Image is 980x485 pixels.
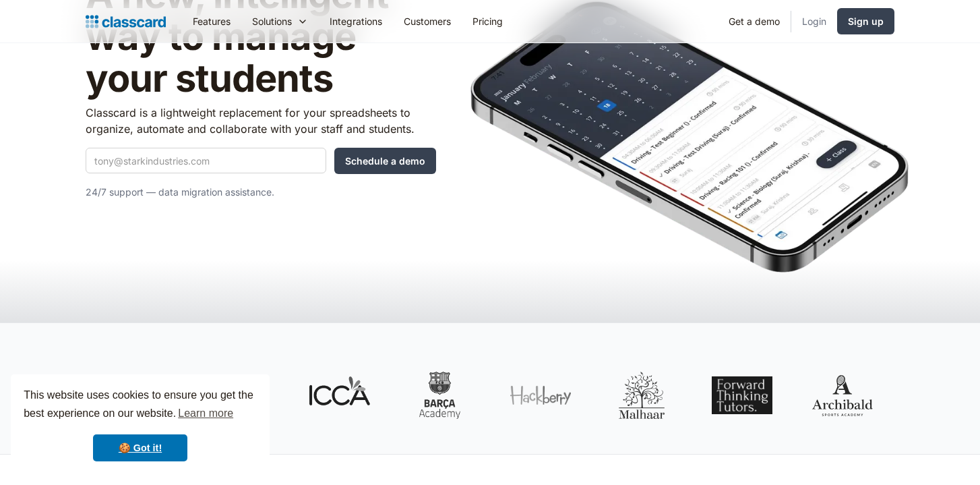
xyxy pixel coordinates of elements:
p: class providers trust Classcard [92,372,281,405]
a: dismiss cookie message [93,434,187,461]
div: Solutions [241,6,319,36]
a: Get a demo [718,6,791,36]
div: Solutions [252,14,292,28]
div: Sign up [848,14,884,28]
input: tony@starkindustries.com [86,148,326,173]
p: 24/7 support — data migration assistance. [86,184,436,200]
a: Integrations [319,6,393,36]
span: This website uses cookies to ensure you get the best experience on our website. [24,387,257,424]
input: Schedule a demo [334,148,436,174]
a: Sign up [837,8,894,34]
div: cookieconsent [11,374,270,474]
a: Login [791,6,837,36]
a: Customers [393,6,462,36]
a: learn more about cookies [176,403,235,424]
form: Quick Demo Form [86,148,436,174]
a: Features [182,6,241,36]
a: Logo [86,12,166,31]
p: Classcard is a lightweight replacement for your spreadsheets to organize, automate and collaborat... [86,105,436,137]
a: Pricing [462,6,514,36]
